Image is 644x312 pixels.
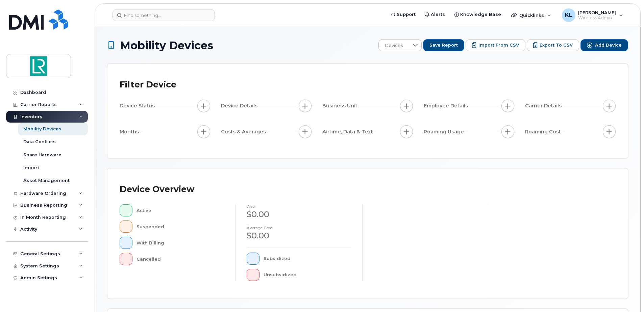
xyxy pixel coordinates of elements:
h4: Average cost [247,226,351,230]
button: Save Report [423,39,464,51]
span: Costs & Averages [221,128,268,135]
span: Carrier Details [525,102,564,109]
div: Unsubsidized [264,269,352,281]
span: Add Device [595,42,622,48]
div: With Billing [137,237,225,249]
button: Export to CSV [527,39,579,51]
button: Add Device [580,39,628,51]
span: Export to CSV [540,42,573,48]
span: Save Report [429,42,458,48]
div: Suspended [137,220,225,233]
span: Mobility Devices [120,40,213,51]
div: Cancelled [137,253,225,265]
span: Roaming Usage [424,128,466,135]
div: Device Overview [120,181,194,198]
span: Device Status [120,102,157,109]
h4: cost [247,204,351,209]
span: Business Unit [322,102,360,109]
span: Import from CSV [478,42,519,48]
span: Employee Details [424,102,470,109]
div: $0.00 [247,209,351,220]
button: Import from CSV [466,39,525,51]
div: Subsidized [264,253,352,265]
span: Months [120,128,141,135]
div: Active [137,204,225,216]
span: Devices [379,40,409,52]
span: Device Details [221,102,259,109]
span: Roaming Cost [525,128,563,135]
div: Filter Device [120,76,176,94]
span: Airtime, Data & Text [322,128,375,135]
div: $0.00 [247,230,351,241]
